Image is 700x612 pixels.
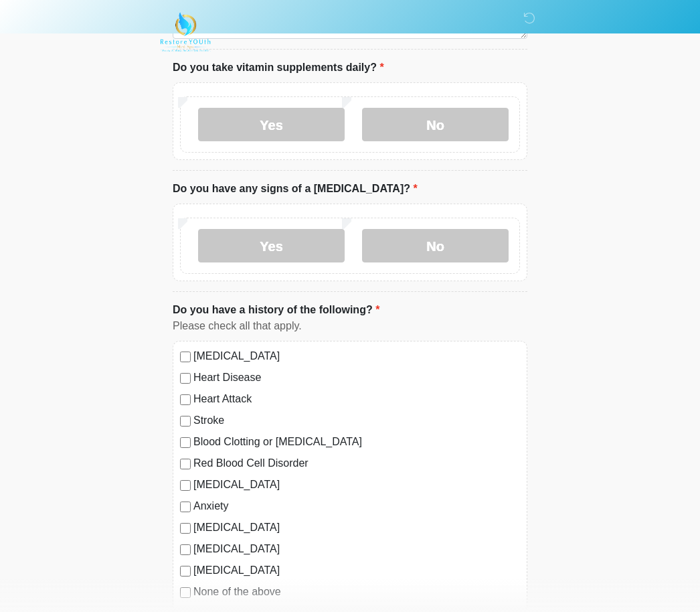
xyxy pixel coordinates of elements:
label: Anxiety [193,498,520,514]
label: [MEDICAL_DATA] [193,562,520,579]
label: [MEDICAL_DATA] [193,348,520,364]
img: Restore YOUth Med Spa Logo [159,10,211,54]
input: Anxiety [180,502,191,512]
label: [MEDICAL_DATA] [193,541,520,557]
label: Heart Attack [193,391,520,407]
input: Stroke [180,416,191,427]
label: None of the above [193,584,520,600]
label: Yes [198,108,345,141]
label: No [362,108,509,141]
label: Do you have any signs of a [MEDICAL_DATA]? [173,181,418,197]
input: [MEDICAL_DATA] [180,566,191,577]
label: Heart Disease [193,370,520,386]
input: None of the above [180,587,191,598]
label: Do you take vitamin supplements daily? [173,60,384,76]
input: Heart Attack [180,394,191,405]
label: Stroke [193,412,520,429]
input: [MEDICAL_DATA] [180,544,191,555]
input: [MEDICAL_DATA] [180,480,191,491]
input: [MEDICAL_DATA] [180,352,191,362]
label: Yes [198,229,345,262]
label: Blood Clotting or [MEDICAL_DATA] [193,434,520,450]
label: [MEDICAL_DATA] [193,477,520,493]
input: [MEDICAL_DATA] [180,523,191,534]
input: Heart Disease [180,373,191,384]
label: No [362,229,509,262]
label: [MEDICAL_DATA] [193,520,520,536]
label: Do you have a history of the following? [173,302,379,318]
label: Red Blood Cell Disorder [193,455,520,471]
input: Blood Clotting or [MEDICAL_DATA] [180,437,191,448]
input: Red Blood Cell Disorder [180,459,191,469]
div: Please check all that apply. [173,318,527,334]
